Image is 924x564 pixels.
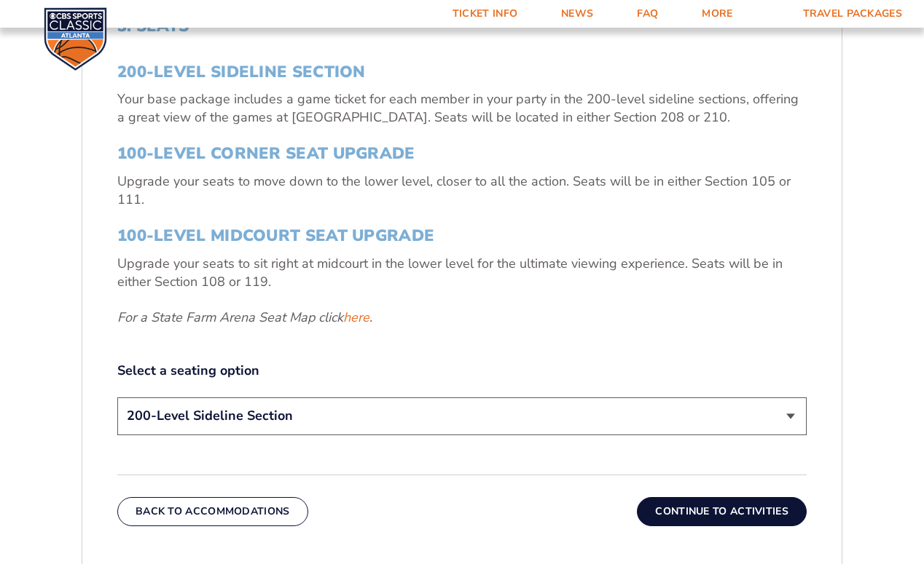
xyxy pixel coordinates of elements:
[117,226,807,245] h3: 100-Level Midcourt Seat Upgrade
[117,172,807,209] p: Upgrade your seats to move down to the lower level, closer to all the action. Seats will be in ei...
[637,497,807,526] button: Continue To Activities
[117,90,807,127] p: Your base package includes a game ticket for each member in your party in the 200-level sideline ...
[117,63,807,82] h3: 200-Level Sideline Section
[117,17,807,36] h2: 3. Seats
[117,362,807,380] label: Select a seating option
[117,497,308,526] button: Back To Accommodations
[117,144,807,163] h3: 100-Level Corner Seat Upgrade
[117,255,807,291] p: Upgrade your seats to sit right at midcourt in the lower level for the ultimate viewing experienc...
[343,309,369,327] a: here
[117,309,372,326] em: For a State Farm Arena Seat Map click .
[44,7,107,71] img: CBS Sports Classic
